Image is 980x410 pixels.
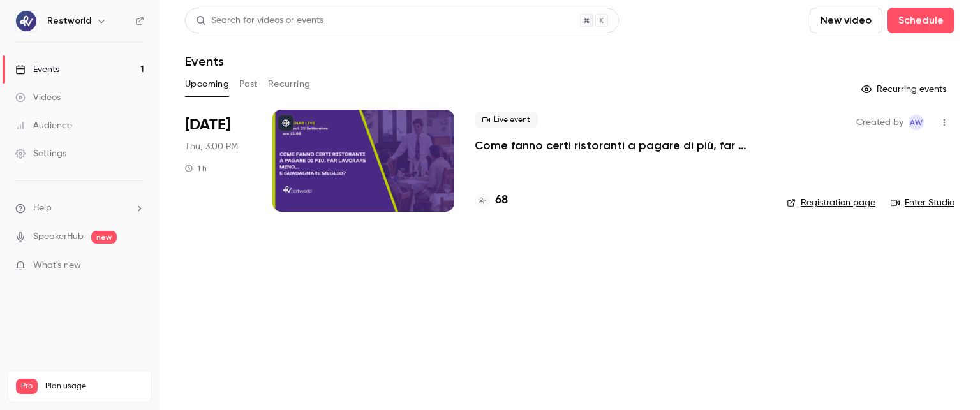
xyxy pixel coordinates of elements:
button: New video [810,8,882,33]
div: Events [15,63,59,76]
button: Schedule [887,8,954,33]
span: Plan usage [45,381,144,392]
a: SpeakerHub [33,230,84,244]
div: Sep 25 Thu, 3:00 PM (Europe/Rome) [185,110,252,212]
img: Restworld [16,11,36,31]
span: Created by [856,115,903,130]
span: Help [33,201,52,215]
button: Recurring [268,74,311,94]
div: Settings [15,147,66,160]
div: Audience [15,119,72,132]
a: Enter Studio [891,196,954,209]
span: new [91,231,117,244]
h4: 68 [495,192,508,209]
h1: Events [185,54,224,69]
button: Recurring events [856,79,954,99]
span: Thu, 3:00 PM [185,140,238,153]
div: 1 h [185,163,207,173]
a: 68 [475,192,508,209]
span: [DATE] [185,115,230,135]
a: Registration page [787,196,875,209]
span: What's new [33,259,81,272]
span: Assistenza Workers [909,115,924,130]
h6: Restworld [47,15,91,27]
button: Past [239,74,258,94]
li: help-dropdown-opener [15,201,144,215]
span: AW [910,115,923,130]
span: Live event [475,112,538,128]
button: Upcoming [185,74,229,94]
div: Search for videos or events [196,14,323,27]
a: Come fanno certi ristoranti a pagare di più, far lavorare meno… e guadagnare meglio? [475,138,766,153]
div: Videos [15,91,61,104]
span: Pro [16,379,38,394]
